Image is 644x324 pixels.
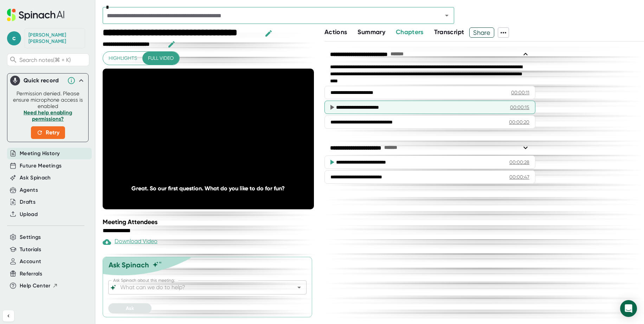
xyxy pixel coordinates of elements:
button: Full video [142,52,179,65]
div: 00:00:47 [509,173,529,180]
span: Actions [324,28,347,36]
button: Highlights [103,52,143,65]
span: Share [470,26,494,39]
button: Future Meetings [20,162,62,170]
button: Referrals [20,270,42,278]
button: Collapse sidebar [3,310,14,322]
span: Transcript [434,28,464,36]
div: Great. So our first question. What do you like to do for fun? [124,185,293,192]
span: Ask [126,305,134,311]
div: 00:00:28 [509,159,529,166]
div: Permission denied. Please ensure microphone access is enabled [12,90,84,139]
div: Open Intercom Messenger [620,300,637,317]
div: Meeting Attendees [103,218,316,226]
button: Ask [108,303,152,313]
button: Upload [20,210,38,218]
button: Actions [324,27,347,37]
span: c [7,31,21,45]
button: Transcript [434,27,464,37]
button: Meeting History [20,150,60,158]
span: Retry [37,128,59,137]
div: Carl Pfeiffer [28,32,81,44]
span: Full video [148,54,174,63]
div: Quick record [10,74,85,88]
button: Tutorials [20,246,41,254]
button: Settings [20,233,41,241]
button: Help Center [20,282,58,290]
div: Download Video [103,238,157,246]
div: 00:00:15 [510,104,529,111]
button: Open [294,282,304,292]
button: Summary [358,27,385,37]
button: Open [442,11,452,20]
div: 00:00:20 [509,119,529,126]
button: Share [469,27,494,38]
div: Quick record [24,77,64,84]
div: Ask Spinach [109,261,149,269]
a: Need help enabling permissions? [24,109,72,122]
button: Ask Spinach [20,174,51,182]
div: 00:00:11 [511,89,529,96]
button: Drafts [20,198,36,206]
span: Highlights [109,54,137,63]
span: Help Center [20,282,51,290]
span: Summary [358,28,385,36]
button: Account [20,258,41,266]
button: Chapters [396,27,424,37]
button: Retry [31,126,65,139]
span: Search notes (⌘ + K) [19,57,87,63]
span: Chapters [396,28,424,36]
button: Agents [20,186,38,194]
input: What can we do to help? [119,282,284,292]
